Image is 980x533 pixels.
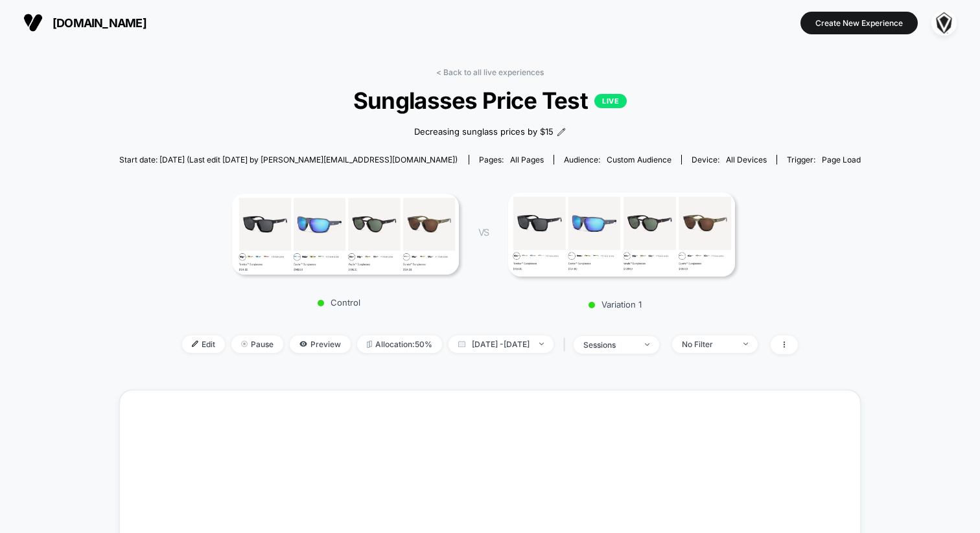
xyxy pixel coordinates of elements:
span: Start date: [DATE] (Last edit [DATE] by [PERSON_NAME][EMAIL_ADDRESS][DOMAIN_NAME]) [119,155,458,164]
span: Page Load [822,155,861,164]
div: Pages: [479,155,544,164]
button: Create New Experience [800,12,918,34]
a: < Back to all live experiences [436,67,544,77]
span: Preview [290,335,351,353]
span: Edit [182,335,225,353]
span: Sunglasses Price Test [156,87,824,114]
img: rebalance [367,341,372,348]
img: end [743,343,748,345]
div: Audience: [564,155,671,164]
span: [DOMAIN_NAME] [52,16,146,30]
img: end [539,343,544,345]
img: end [645,343,649,346]
p: Control [226,297,452,308]
span: all pages [510,155,544,164]
img: Variation 1 main [508,192,735,277]
button: [DOMAIN_NAME] [19,12,150,33]
img: ppic [931,10,957,36]
img: Control main [232,194,459,275]
span: Device: [681,155,776,164]
span: | [560,335,574,354]
div: No Filter [682,339,734,349]
img: calendar [458,341,465,347]
div: Trigger: [787,155,861,164]
span: Custom Audience [607,155,671,164]
span: VS [478,227,489,238]
p: LIVE [594,94,627,108]
img: Visually logo [23,13,43,32]
img: end [241,341,248,347]
span: [DATE] - [DATE] [449,335,554,353]
button: ppic [927,10,961,36]
p: Variation 1 [502,299,729,310]
span: all devices [726,155,767,164]
span: Decreasing sunglass prices by $15 [414,126,554,139]
span: Allocation: 50% [357,335,442,353]
div: sessions [583,340,635,350]
img: edit [192,341,198,347]
span: Pause [231,335,283,353]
